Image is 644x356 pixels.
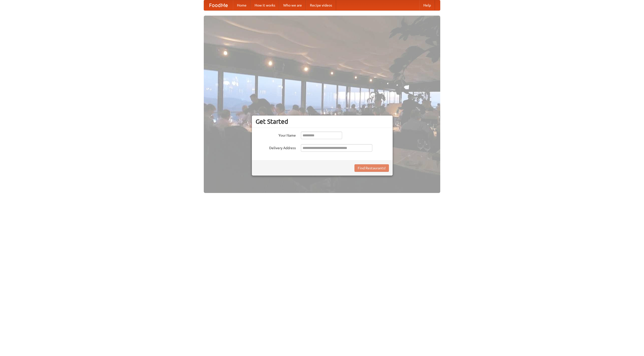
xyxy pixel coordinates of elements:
a: Help [419,0,435,10]
label: Your Name [256,132,296,138]
h3: Get Started [256,118,389,125]
a: How it works [251,0,279,10]
a: Home [233,0,251,10]
label: Delivery Address [256,144,296,150]
button: Find Restaurants! [354,164,389,172]
a: Who we are [279,0,306,10]
a: Recipe videos [306,0,336,10]
a: FoodMe [204,0,233,10]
